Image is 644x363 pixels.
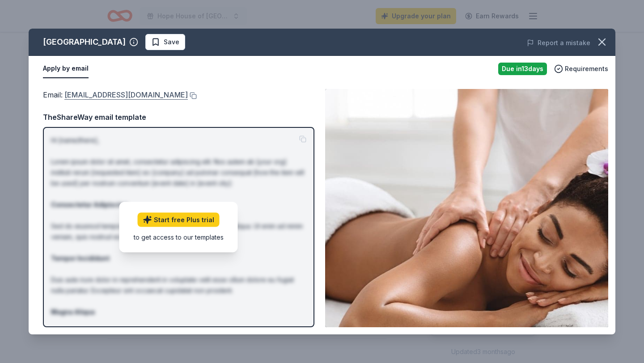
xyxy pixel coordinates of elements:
div: Due in 13 days [498,63,547,75]
button: Report a mistake [527,38,590,48]
a: [EMAIL_ADDRESS][DOMAIN_NAME] [64,89,188,101]
strong: Magna Aliqua [51,308,95,316]
span: Requirements [565,63,608,74]
span: Save [164,37,179,47]
img: Image for Paragon Casino Resort [325,89,608,327]
div: TheShareWay email template [43,111,314,123]
span: Email : [43,90,188,99]
strong: Consectetur Adipiscing [51,201,128,208]
div: [GEOGRAPHIC_DATA] [43,35,126,49]
button: Save [145,34,185,50]
div: to get access to our templates [134,232,224,241]
a: Start free Plus trial [138,212,220,227]
button: Requirements [554,63,608,74]
button: Apply by email [43,59,89,78]
strong: Tempor Incididunt [51,254,110,262]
